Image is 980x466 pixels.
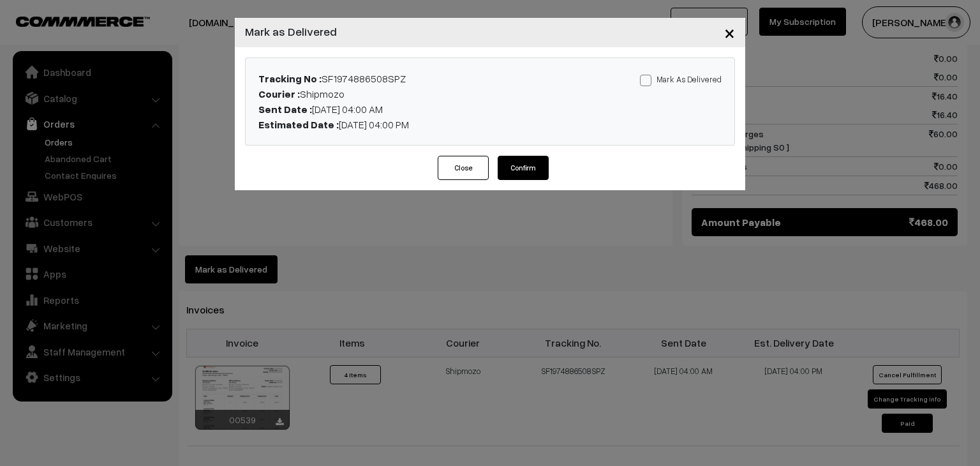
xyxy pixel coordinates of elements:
[34,74,45,84] img: tab_domain_overview_orange.svg
[258,118,339,131] b: Estimated Date :
[640,72,722,86] label: Mark As Delivered
[20,33,31,43] img: website_grey.svg
[438,156,489,180] button: Close
[33,33,140,43] div: Domain: [DOMAIN_NAME]
[724,20,735,44] span: ×
[36,20,63,31] div: v 4.0.25
[249,71,570,132] div: SF1974886508SPZ Shipmozo [DATE] 04:00 AM [DATE] 04:00 PM
[141,75,215,84] div: Keywords by Traffic
[20,20,31,31] img: logo_orange.svg
[245,23,337,40] h4: Mark as Delivered
[714,13,745,52] button: Close
[258,87,300,100] b: Courier :
[258,72,322,85] b: Tracking No :
[48,75,114,84] div: Domain Overview
[498,156,549,180] button: Confirm
[258,103,312,116] b: Sent Date :
[127,74,137,84] img: tab_keywords_by_traffic_grey.svg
